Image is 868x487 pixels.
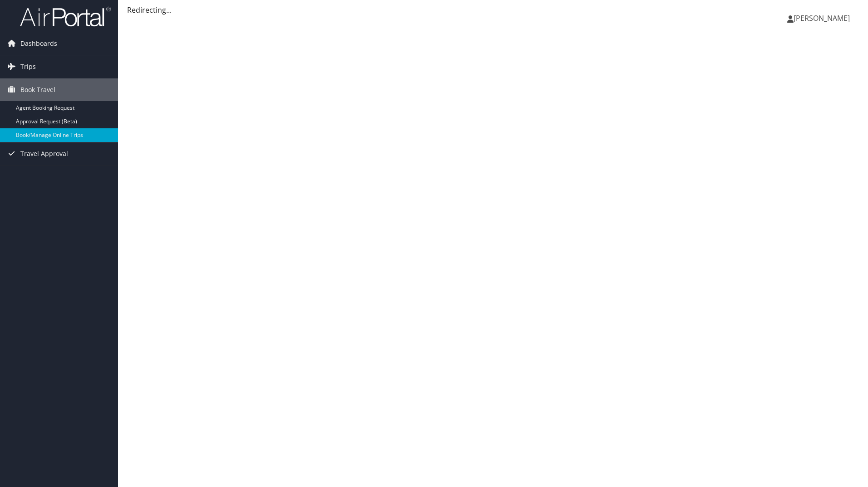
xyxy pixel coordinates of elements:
[20,55,36,78] span: Trips
[20,6,111,27] img: airportal-logo.png
[20,78,55,101] span: Book Travel
[787,5,859,32] a: [PERSON_NAME]
[20,32,57,55] span: Dashboards
[127,5,859,15] div: Redirecting...
[794,13,850,23] span: [PERSON_NAME]
[20,142,68,165] span: Travel Approval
